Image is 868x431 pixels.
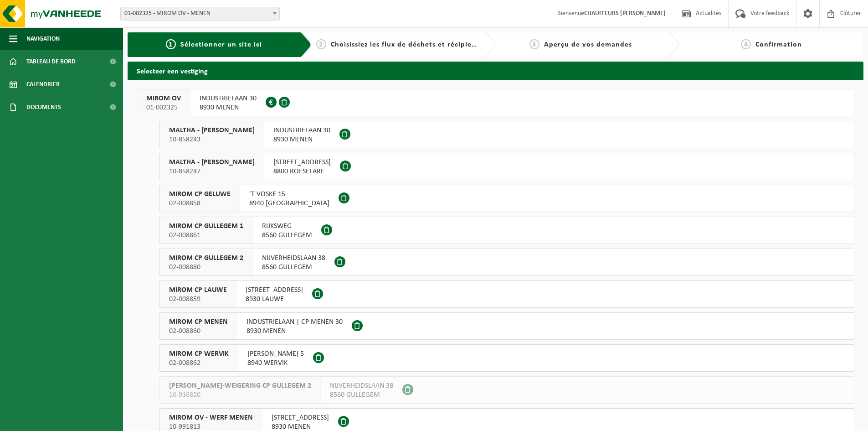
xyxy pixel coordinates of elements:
[273,158,331,167] span: [STREET_ADDRESS]
[247,358,304,368] span: 8940 WERVIK
[146,94,181,103] span: MIROM OV
[249,190,329,199] span: 'T VOSKE 15
[331,41,483,48] span: Choisissiez les flux de déchets et récipients
[741,39,751,49] span: 4
[169,199,231,208] span: 02-008858
[26,96,61,119] span: Documents
[169,286,227,295] span: MIROM CP LAUWE
[247,317,343,327] span: INDUSTRIELAAN | CP MENEN 30
[180,41,262,48] span: Sélectionner un site ici
[159,344,854,372] button: MIROM CP WERVIK 02-008862 [PERSON_NAME] 58940 WERVIK
[26,73,60,96] span: Calendrier
[330,390,393,400] span: 8560 GULLEGEM
[137,89,854,116] button: MIROM OV 01-002325 INDUSTRIELAAN 308930 MENEN
[159,121,854,148] button: MALTHA - [PERSON_NAME] 10-858243 INDUSTRIELAAN 308930 MENEN
[169,317,228,327] span: MIROM CP MENEN
[316,39,326,49] span: 2
[159,217,854,244] button: MIROM CP GULLEGEM 1 02-008861 RIJKSWEG8560 GULLEGEM
[159,153,854,180] button: MALTHA - [PERSON_NAME] 10-858247 [STREET_ADDRESS]8800 ROESELARE
[529,39,539,49] span: 3
[262,222,312,231] span: RIJKSWEG
[159,312,854,340] button: MIROM CP MENEN 02-008860 INDUSTRIELAAN | CP MENEN 308930 MENEN
[262,231,312,240] span: 8560 GULLEGEM
[330,381,393,390] span: NIJVERHEIDSLAAN 38
[246,295,303,304] span: 8930 LAUWE
[128,62,863,79] h2: Selecteer een vestiging
[169,413,253,422] span: MIROM OV - WERF MENEN
[272,413,329,422] span: [STREET_ADDRESS]
[169,381,311,390] span: [PERSON_NAME]-WEIGERING CP GULLEGEM 2
[246,286,303,295] span: [STREET_ADDRESS]
[26,27,60,50] span: Navigation
[247,327,343,336] span: 8930 MENEN
[26,50,76,73] span: Tableau de bord
[200,103,257,112] span: 8930 MENEN
[169,158,255,167] span: MALTHA - [PERSON_NAME]
[169,295,227,304] span: 02-008859
[273,167,331,176] span: 8800 ROESELARE
[146,103,181,112] span: 01-002325
[159,185,854,212] button: MIROM CP GELUWE 02-008858 'T VOSKE 158940 [GEOGRAPHIC_DATA]
[159,249,854,276] button: MIROM CP GULLEGEM 2 02-008880 NIJVERHEIDSLAAN 388560 GULLEGEM
[262,263,325,272] span: 8560 GULLEGEM
[120,7,280,21] span: 01-002325 - MIROM OV - MENEN
[169,390,311,400] span: 10-916820
[166,39,176,49] span: 1
[169,231,243,240] span: 02-008861
[249,199,329,208] span: 8940 [GEOGRAPHIC_DATA]
[169,135,255,144] span: 10-858243
[169,190,231,199] span: MIROM CP GELUWE
[273,126,330,135] span: INDUSTRIELAAN 30
[169,222,243,231] span: MIROM CP GULLEGEM 1
[121,7,279,20] span: 01-002325 - MIROM OV - MENEN
[159,280,854,308] button: MIROM CP LAUWE 02-008859 [STREET_ADDRESS]8930 LAUWE
[169,327,228,336] span: 02-008860
[169,263,243,272] span: 02-008880
[169,349,229,358] span: MIROM CP WERVIK
[169,358,229,368] span: 02-008862
[169,126,255,135] span: MALTHA - [PERSON_NAME]
[169,254,243,263] span: MIROM CP GULLEGEM 2
[544,41,632,48] span: Aperçu de vos demandes
[200,94,257,103] span: INDUSTRIELAAN 30
[247,349,304,358] span: [PERSON_NAME] 5
[262,254,325,263] span: NIJVERHEIDSLAAN 38
[755,41,802,48] span: Confirmation
[169,167,255,176] span: 10-858247
[584,10,666,17] strong: CHAUFFEURS [PERSON_NAME]
[273,135,330,144] span: 8930 MENEN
